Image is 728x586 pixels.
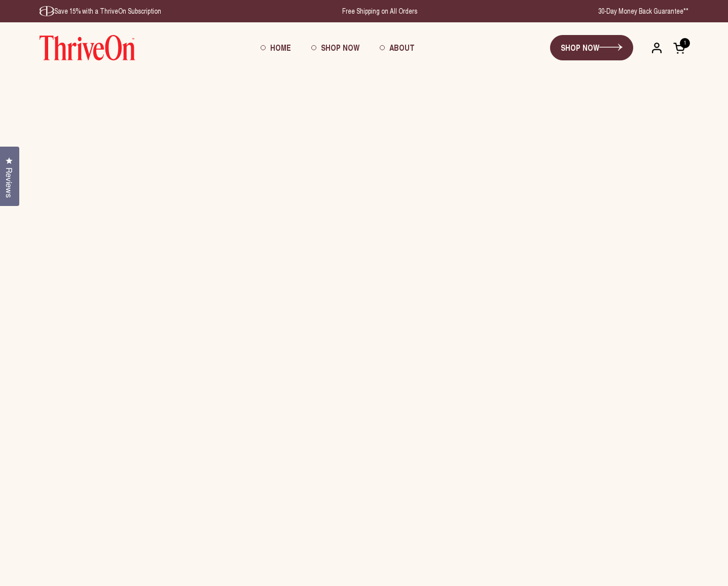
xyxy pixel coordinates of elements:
[270,42,291,53] span: Home
[389,42,415,53] span: About
[40,6,161,16] p: Save 15% with a ThriveOn Subscription
[342,6,417,16] p: Free Shipping on All Orders
[550,35,633,60] a: SHOP NOW
[301,34,370,61] a: Shop Now
[370,34,425,61] a: About
[598,6,688,16] p: 30-Day Money Back Guarantee**
[321,42,359,53] span: Shop Now
[250,34,301,61] a: Home
[3,167,16,198] span: Reviews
